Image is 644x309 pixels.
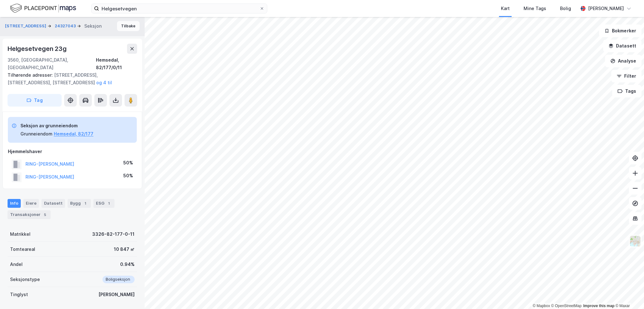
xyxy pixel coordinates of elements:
[8,199,21,208] div: Info
[10,291,28,298] div: Tinglyst
[612,85,641,97] button: Tags
[98,291,135,298] div: [PERSON_NAME]
[533,304,550,308] a: Mapbox
[117,21,140,31] button: Tilbake
[20,122,93,130] div: Seksjon av grunneiendom
[82,200,88,207] div: 1
[629,235,641,247] img: Z
[93,199,114,208] div: ESG
[8,94,62,107] button: Tag
[123,159,133,167] div: 50%
[613,279,644,309] iframe: Chat Widget
[42,212,48,218] div: 5
[8,71,132,86] div: [STREET_ADDRESS], [STREET_ADDRESS], [STREET_ADDRESS]
[106,200,112,207] div: 1
[54,130,93,138] button: Hemsedal, 82/177
[68,199,91,208] div: Bygg
[501,5,510,12] div: Kart
[5,23,47,29] button: [STREET_ADDRESS]
[99,4,259,13] input: Søk på adresse, matrikkel, gårdeiere, leietakere eller personer
[84,22,102,30] div: Seksjon
[42,199,65,208] div: Datasett
[10,261,23,268] div: Andel
[120,261,135,268] div: 0.94%
[524,5,546,12] div: Mine Tags
[613,279,644,309] div: Kontrollprogram for chat
[8,72,54,78] span: Tilhørende adresser:
[55,23,77,29] button: 24327043
[114,246,135,253] div: 10 847 ㎡
[10,230,31,238] div: Matrikkel
[8,210,51,219] div: Transaksjoner
[123,172,133,179] div: 50%
[611,70,641,82] button: Filter
[603,40,641,52] button: Datasett
[8,44,68,54] div: Helgesetvegen 23g
[588,5,624,12] div: [PERSON_NAME]
[92,230,135,238] div: 3326-82-177-0-11
[20,130,53,138] div: Grunneiendom
[8,56,96,71] div: 3560, [GEOGRAPHIC_DATA], [GEOGRAPHIC_DATA]
[23,199,39,208] div: Eiere
[96,56,137,71] div: Hemsedal, 82/177/0/11
[599,25,641,37] button: Bokmerker
[605,55,641,67] button: Analyse
[583,304,614,308] a: Improve this map
[10,246,35,253] div: Tomteareal
[560,5,571,12] div: Bolig
[10,276,40,283] div: Seksjonstype
[8,148,137,155] div: Hjemmelshaver
[10,3,76,14] img: logo.f888ab2527a4732fd821a326f86c7f29.svg
[551,304,582,308] a: OpenStreetMap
